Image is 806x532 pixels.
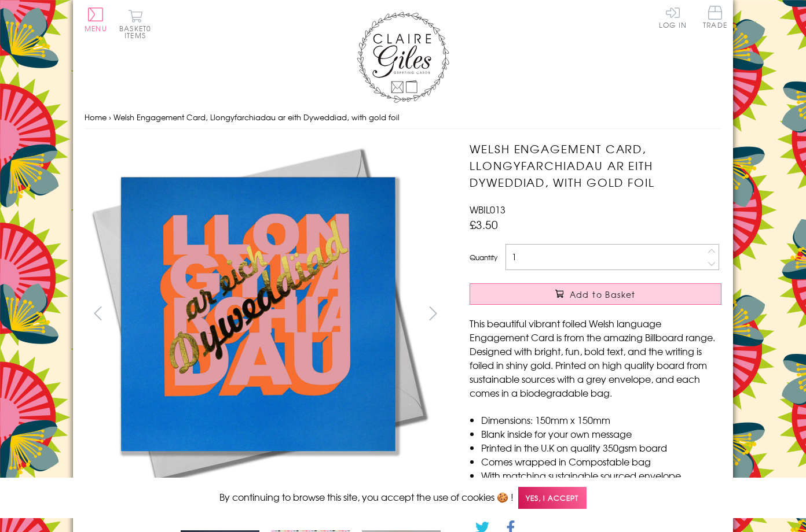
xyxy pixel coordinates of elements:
p: This beautiful vibrant foiled Welsh language Engagement Card is from the amazing Billboard range.... [470,316,721,400]
span: Welsh Engagement Card, Llongyfarchiadau ar eith Dyweddiad, with gold foil [113,112,400,123]
a: Log In [659,6,687,28]
button: Menu [85,8,107,32]
a: Home [85,112,107,123]
span: WBIL013 [470,202,505,216]
h1: Welsh Engagement Card, Llongyfarchiadau ar eith Dyweddiad, with gold foil [470,141,721,190]
span: Trade [703,6,727,28]
span: › [109,112,111,123]
button: Basket0 items [119,9,151,39]
span: Yes, I accept [518,487,587,509]
span: 0 items [124,23,151,40]
li: Printed in the U.K on quality 350gsm board [481,441,721,455]
img: Claire Giles Greetings Cards [357,12,449,103]
span: Menu [85,23,107,34]
span: £3.50 [470,216,498,232]
li: Dimensions: 150mm x 150mm [481,413,721,427]
nav: breadcrumbs [85,106,721,130]
li: With matching sustainable sourced envelope [481,468,721,482]
button: next [420,300,446,326]
button: Add to Basket [470,283,721,305]
li: Comes wrapped in Compostable bag [481,455,721,468]
button: prev [85,300,111,326]
a: Trade [703,6,727,31]
span: Add to Basket [570,289,636,300]
label: Quantity [470,252,497,263]
li: Blank inside for your own message [481,427,721,441]
img: Welsh Engagement Card, Llongyfarchiadau ar eith Dyweddiad, with gold foil [85,141,432,487]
